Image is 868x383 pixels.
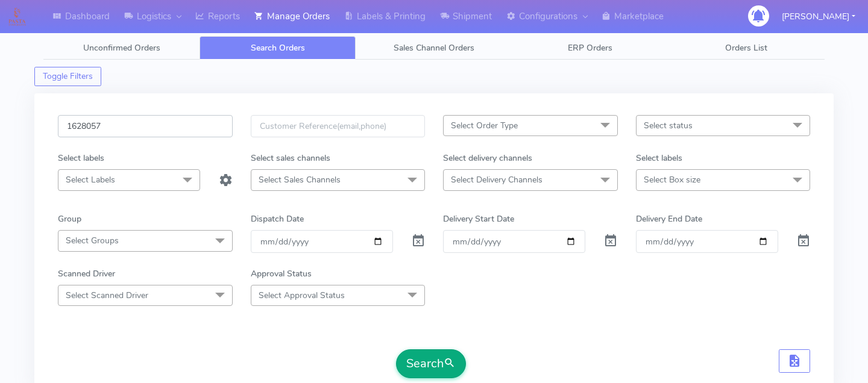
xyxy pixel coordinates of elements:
[34,67,101,86] button: Toggle Filters
[259,174,341,185] span: Select Sales Channels
[725,42,767,54] span: Orders List
[443,213,514,225] label: Delivery Start Date
[644,174,700,185] span: Select Box size
[636,213,702,225] label: Delivery End Date
[259,290,345,301] span: Select Approval Status
[451,174,542,185] span: Select Delivery Channels
[66,235,119,246] span: Select Groups
[58,152,104,164] label: Select labels
[43,36,825,60] ul: Tabs
[66,290,148,301] span: Select Scanned Driver
[396,349,466,378] button: Search
[568,42,612,54] span: ERP Orders
[451,120,518,131] span: Select Order Type
[58,115,233,137] input: Order Id
[636,152,682,164] label: Select labels
[251,152,330,164] label: Select sales channels
[83,42,160,54] span: Unconfirmed Orders
[251,42,305,54] span: Search Orders
[443,152,532,164] label: Select delivery channels
[66,174,115,185] span: Select Labels
[251,267,312,280] label: Approval Status
[394,42,474,54] span: Sales Channel Orders
[773,4,864,29] button: [PERSON_NAME]
[251,213,304,225] label: Dispatch Date
[644,120,693,131] span: Select status
[58,267,115,280] label: Scanned Driver
[251,115,426,137] input: Customer Reference(email,phone)
[58,213,81,225] label: Group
